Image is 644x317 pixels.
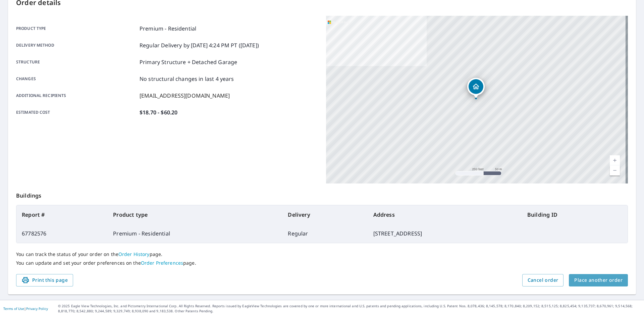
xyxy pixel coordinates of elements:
a: Order Preferences [141,260,183,266]
p: Additional recipients [16,92,137,100]
p: Changes [16,75,137,83]
button: Cancel order [522,274,564,286]
td: [STREET_ADDRESS] [368,224,522,243]
a: Order History [118,251,150,257]
span: Print this page [21,276,68,284]
th: Product type [108,205,282,224]
a: Current Level 17, Zoom In [610,155,620,165]
td: 67782576 [16,224,108,243]
button: Place another order [569,274,628,286]
p: | [3,307,48,311]
p: [EMAIL_ADDRESS][DOMAIN_NAME] [140,92,230,100]
p: Buildings [16,183,628,205]
span: Place another order [574,276,623,284]
p: Primary Structure + Detached Garage [140,58,237,66]
th: Report # [16,205,108,224]
p: Product type [16,24,137,33]
button: Print this page [16,274,73,286]
p: No structural changes in last 4 years [140,75,234,83]
a: Terms of Use [3,306,24,311]
p: © 2025 Eagle View Technologies, Inc. and Pictometry International Corp. All Rights Reserved. Repo... [58,304,641,314]
p: You can track the status of your order on the page. [16,251,628,257]
p: Premium - Residential [140,24,196,33]
th: Address [368,205,522,224]
p: Estimated cost [16,108,137,116]
p: Regular Delivery by [DATE] 4:24 PM PT ([DATE]) [140,41,259,49]
p: Structure [16,58,137,66]
p: Delivery method [16,41,137,49]
span: Cancel order [528,276,558,284]
a: Current Level 17, Zoom Out [610,165,620,175]
th: Building ID [522,205,628,224]
a: Privacy Policy [26,306,48,311]
td: Premium - Residential [108,224,282,243]
p: You can update and set your order preferences on the page. [16,260,628,266]
p: $18.70 - $60.20 [140,108,177,116]
th: Delivery [282,205,368,224]
div: Dropped pin, building 1, Residential property, 112 Halls Ln Lexington, KY 40504 [467,78,485,99]
td: Regular [282,224,368,243]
